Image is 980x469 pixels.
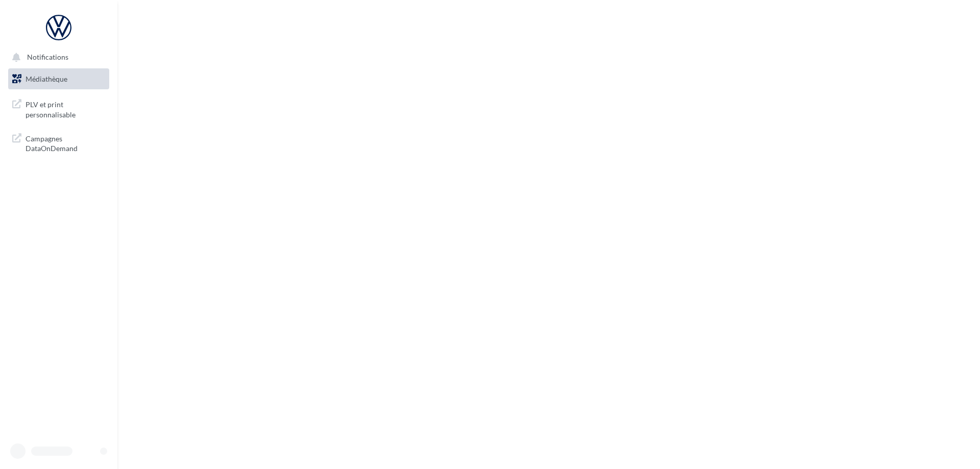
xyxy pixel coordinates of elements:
a: Campagnes DataOnDemand [6,128,111,158]
span: Campagnes DataOnDemand [26,132,105,154]
span: Médiathèque [26,75,67,83]
span: Notifications [27,53,68,62]
a: PLV et print personnalisable [6,93,111,124]
span: PLV et print personnalisable [26,97,105,119]
a: Médiathèque [6,68,111,90]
